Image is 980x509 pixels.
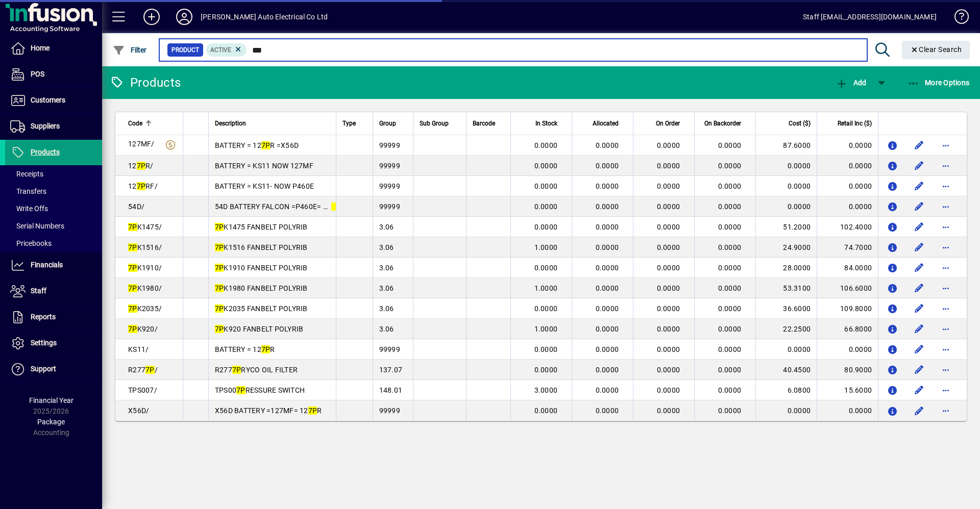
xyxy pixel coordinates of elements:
span: Settings [31,339,57,347]
span: TPS007/ [128,386,157,394]
span: 0.0000 [534,202,558,211]
em: 7P [128,243,137,251]
span: K1475/ [128,223,162,231]
span: 0.0000 [718,325,742,333]
span: 0.0000 [657,223,680,231]
span: 0.0000 [657,243,680,251]
span: K1910/ [128,264,162,272]
em: 7P [128,223,137,231]
button: More options [938,239,954,256]
button: Edit [911,402,927,419]
div: Description [215,118,330,129]
span: TPS00 RESSURE SWITCH [215,386,305,394]
em: 7P [215,325,224,333]
span: Allocated [593,118,619,129]
mat-chip: Activation Status: Active [206,43,247,57]
button: Edit [911,280,927,296]
span: 0.0000 [596,406,619,415]
td: 0.0000 [817,196,878,217]
td: 109.8000 [817,298,878,319]
span: 137.07 [379,366,403,374]
span: Support [31,365,56,373]
span: Sub Group [420,118,449,129]
button: Add [833,73,869,92]
em: 7P [128,284,137,292]
span: 54D BATTERY FALCON =P460E= 12 RF [215,202,349,211]
span: 0.0000 [718,223,742,231]
td: 0.0000 [755,176,817,196]
span: 0.0000 [657,386,680,394]
span: Active [210,46,231,54]
div: [PERSON_NAME] Auto Electrical Co Ltd [201,9,328,25]
div: Type [342,118,366,129]
span: 3.06 [379,243,394,251]
span: 0.0000 [718,406,742,415]
td: 15.6000 [817,380,878,400]
em: 7P [215,223,224,231]
div: Staff [EMAIL_ADDRESS][DOMAIN_NAME] [803,9,937,25]
a: Serial Numbers [5,217,102,235]
span: Financial Year [29,396,73,404]
span: 3.06 [379,264,394,272]
span: R277 RYCO OIL FILTER [215,366,298,374]
span: BATTERY = 12 R =X56D [215,141,299,149]
span: 3.06 [379,284,394,292]
em: 7P [308,406,317,415]
span: 0.0000 [657,202,680,211]
div: Products [110,74,181,91]
em: 7P [261,345,271,353]
button: Edit [911,158,927,174]
td: 106.6000 [817,278,878,298]
span: 0.0000 [657,284,680,292]
span: 1.0000 [534,243,558,251]
span: R277 / [128,366,158,374]
span: KS11/ [128,345,149,353]
td: 0.0000 [755,400,817,421]
span: 0.0000 [534,264,558,272]
td: 0.0000 [755,339,817,360]
span: K1516 FANBELT POLYRIB [215,243,308,251]
span: K1980/ [128,284,162,292]
a: Settings [5,330,102,356]
span: More Options [908,79,970,87]
span: Product [171,45,199,55]
span: 0.0000 [596,366,619,374]
span: 0.0000 [657,182,680,190]
a: Receipts [5,165,102,183]
button: Edit [911,198,927,215]
td: 51.2000 [755,217,817,237]
span: 0.0000 [534,162,558,170]
span: 1.0000 [534,325,558,333]
a: Suppliers [5,114,102,139]
span: 3.06 [379,304,394,313]
span: 3.06 [379,223,394,231]
span: Receipts [10,170,43,178]
span: Retail Inc ($) [838,118,872,129]
td: 22.2500 [755,319,817,339]
span: Suppliers [31,122,60,130]
span: On Backorder [704,118,741,129]
span: 0.0000 [718,243,742,251]
button: More options [938,178,954,194]
button: More options [938,198,954,215]
span: X56D BATTERY =127MF= 12 R [215,406,322,415]
em: 7P [128,304,137,313]
span: K1475 FANBELT POLYRIB [215,223,308,231]
span: In Stock [535,118,557,129]
span: 3.0000 [534,386,558,394]
button: More options [938,219,954,235]
td: 53.3100 [755,278,817,298]
span: K2035 FANBELT POLYRIB [215,304,308,313]
a: Pricebooks [5,235,102,252]
a: POS [5,62,102,87]
span: Products [31,148,60,156]
a: Transfers [5,183,102,200]
a: Support [5,357,102,382]
span: Code [128,118,142,129]
span: 0.0000 [718,264,742,272]
span: BATTERY = 12 R [215,345,275,353]
a: Reports [5,304,102,330]
span: K1516/ [128,243,162,251]
span: 99999 [379,406,400,415]
span: Serial Numbers [10,222,64,230]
